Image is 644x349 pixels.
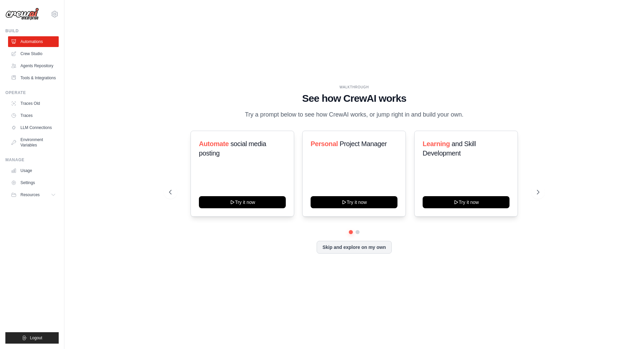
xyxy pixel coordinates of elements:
[8,98,59,109] a: Traces Old
[8,165,59,176] a: Usage
[8,73,59,83] a: Tools & Integrations
[8,110,59,121] a: Traces
[423,196,509,208] button: Try it now
[8,122,59,133] a: LLM Connections
[311,140,338,147] span: Personal
[8,60,59,71] a: Agents Repository
[5,28,59,34] div: Build
[20,192,40,198] span: Resources
[169,85,539,90] div: WALKTHROUGH
[423,140,476,157] span: and Skill Development
[610,317,644,349] iframe: Chat Widget
[8,189,59,200] button: Resources
[30,335,42,341] span: Logout
[5,8,39,20] img: Logo
[169,92,539,104] h1: See how CrewAI works
[423,140,450,147] span: Learning
[311,196,397,208] button: Try it now
[5,90,59,95] div: Operate
[5,332,59,344] button: Logout
[8,177,59,188] a: Settings
[241,110,467,120] p: Try a prompt below to see how CrewAI works, or jump right in and build your own.
[8,36,59,47] a: Automations
[8,134,59,150] a: Environment Variables
[317,241,391,254] button: Skip and explore on my own
[5,157,59,163] div: Manage
[199,140,229,147] span: Automate
[340,140,387,147] span: Project Manager
[8,48,59,59] a: Crew Studio
[199,196,286,208] button: Try it now
[199,140,266,157] span: social media posting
